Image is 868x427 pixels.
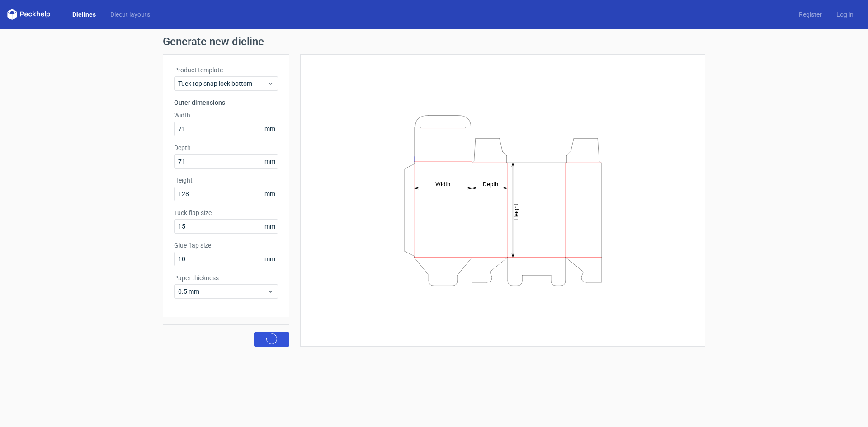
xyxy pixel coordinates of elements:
label: Width [174,111,278,120]
span: mm [262,252,278,266]
a: Log in [829,10,861,19]
a: Diecut layouts [103,10,157,19]
span: mm [262,122,278,136]
label: Tuck flap size [174,208,278,217]
span: mm [262,220,278,233]
a: Register [792,10,829,19]
label: Paper thickness [174,273,278,282]
tspan: Width [435,180,450,187]
span: mm [262,155,278,168]
tspan: Height [513,203,519,220]
h3: Outer dimensions [174,98,278,107]
h1: Generate new dieline [163,36,705,47]
label: Height [174,176,278,185]
label: Product template [174,66,278,75]
label: Depth [174,143,278,152]
span: 0.5 mm [178,287,267,296]
span: mm [262,187,278,201]
label: Glue flap size [174,241,278,250]
tspan: Depth [483,180,498,187]
span: Tuck top snap lock bottom [178,79,267,88]
a: Dielines [65,10,103,19]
